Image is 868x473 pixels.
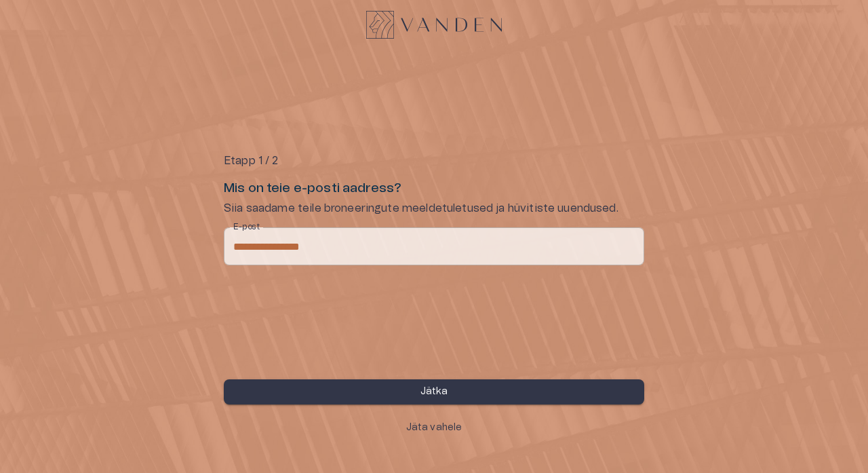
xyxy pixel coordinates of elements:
[224,153,644,169] p: Etapp 1 / 2
[420,385,448,399] p: Jätka
[406,421,462,435] p: Jäta vahele
[224,180,644,198] h6: Mis on teie e-posti aadress?
[224,379,644,404] button: Jätka
[224,415,644,440] button: Jäta vahele
[233,221,260,233] label: E-post
[224,200,644,216] p: Siia saadame teile broneeringute meeldetuletused ja hüvitiste uuendused.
